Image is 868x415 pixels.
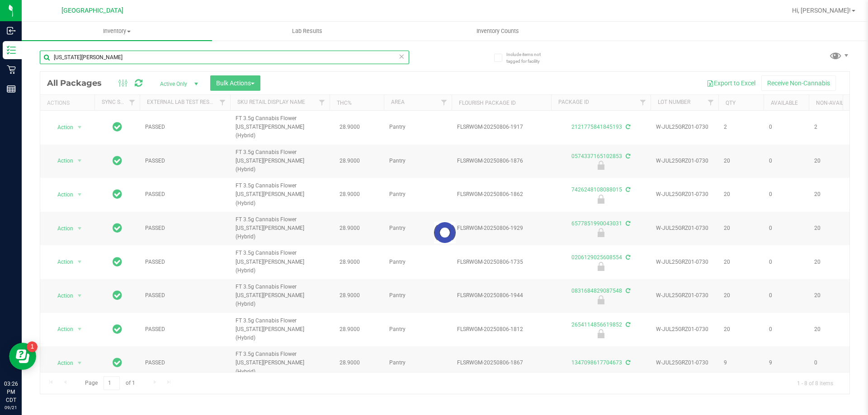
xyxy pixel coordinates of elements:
a: Lab Results [212,22,402,41]
inline-svg: Inventory [7,46,16,55]
iframe: Resource center [9,343,36,370]
span: Lab Results [280,27,335,35]
span: Include items not tagged for facility [506,51,552,65]
span: Inventory Counts [464,27,531,35]
inline-svg: Inbound [7,26,16,35]
span: Inventory [22,27,212,35]
p: 09/21 [4,404,18,411]
inline-svg: Reports [7,84,16,93]
span: Hi, [PERSON_NAME]! [792,7,851,14]
iframe: Resource center unread badge [27,341,38,352]
input: Search Package ID, Item Name, SKU, Lot or Part Number... [40,51,409,64]
span: [GEOGRAPHIC_DATA] [61,7,123,14]
a: Inventory Counts [402,22,593,41]
inline-svg: Retail [7,65,16,74]
span: Clear [398,51,405,62]
p: 03:26 PM CDT [4,380,18,404]
a: Inventory [22,22,212,41]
